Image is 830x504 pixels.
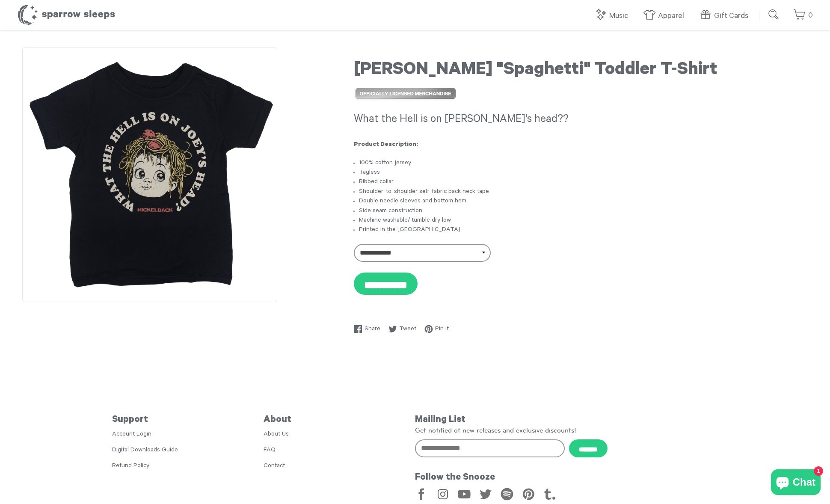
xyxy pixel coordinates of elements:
h5: About [264,415,415,426]
a: About Us [264,431,289,438]
span: Tagless [359,169,380,176]
inbox-online-store-chat: Shopify online store chat [768,469,823,497]
a: Instagram [436,488,449,501]
a: Refund Policy [112,463,149,470]
span: Pin it [435,325,449,334]
span: Printed in the [GEOGRAPHIC_DATA] [359,227,460,234]
span: 100% cotton jersey [359,160,411,167]
li: Double needle sleeves and bottom hem [359,197,808,206]
h5: Support [112,415,264,426]
img: Nickelback "Spaghetti" Toddler T-Shirt [22,47,277,302]
input: Submit [765,6,783,23]
a: Account Login [112,431,151,438]
h3: What the Hell is on [PERSON_NAME]'s head?? [354,113,808,127]
li: Machine washable/ tumble dry low [359,216,808,225]
a: Digital Downloads Guide [112,447,178,454]
h5: Mailing List [415,415,718,426]
a: Contact [264,463,285,470]
a: YouTube [458,488,471,501]
li: Side seam construction [359,207,808,216]
li: Ribbed collar [359,178,808,187]
li: Shoulder-to-shoulder self-fabric back neck tape [359,187,808,197]
h1: Sparrow Sleeps [17,4,116,26]
a: FAQ [264,447,276,454]
span: Share [365,325,380,334]
a: Apparel [643,7,688,25]
h5: Follow the Snooze [415,472,718,483]
span: Tweet [399,325,416,334]
a: Facebook [415,488,428,501]
a: Music [594,7,632,25]
a: Tumblr [543,488,556,501]
strong: Product Description: [354,142,418,148]
p: Get notified of new releases and exclusive discounts! [415,426,718,435]
a: Spotify [501,488,513,501]
a: Gift Cards [699,7,753,25]
a: Pinterest [522,488,535,501]
a: 0 [793,6,813,25]
a: Twitter [479,488,492,501]
h1: [PERSON_NAME] "Spaghetti" Toddler T-Shirt [354,60,808,82]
